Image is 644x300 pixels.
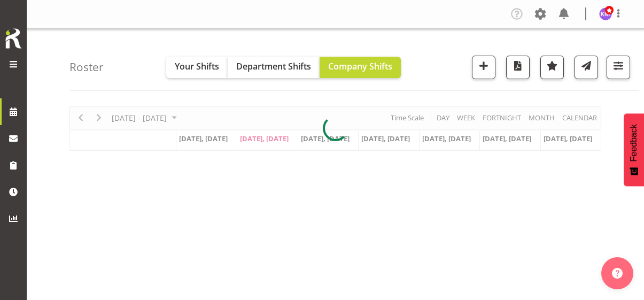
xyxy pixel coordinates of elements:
button: Feedback - Show survey [624,113,644,186]
h4: Roster [69,61,104,73]
img: help-xxl-2.png [612,268,623,279]
button: Add a new shift [472,56,495,79]
button: Department Shifts [228,57,320,78]
button: Send a list of all shifts for the selected filtered period to all rostered employees. [575,56,598,79]
button: Highlight an important date within the roster. [540,56,564,79]
span: Department Shifts [236,60,311,72]
img: kelly-morgan6119.jpg [599,7,612,20]
span: Company Shifts [328,60,392,72]
button: Company Shifts [320,57,401,78]
button: Download a PDF of the roster according to the set date range. [506,56,530,79]
span: Your Shifts [175,60,219,72]
img: Rosterit icon logo [3,27,24,50]
button: Your Shifts [166,57,228,78]
span: Feedback [629,124,639,161]
button: Filter Shifts [607,56,630,79]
